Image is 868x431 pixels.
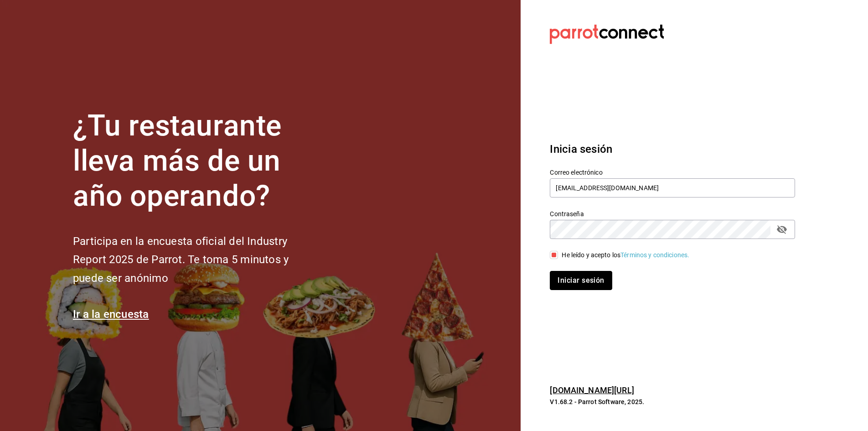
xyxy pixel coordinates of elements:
label: Correo electrónico [550,169,795,176]
a: Términos y condiciones. [620,251,689,259]
label: Contraseña [550,211,795,217]
h2: Participa en la encuesta oficial del Industry Report 2025 de Parrot. Te toma 5 minutos y puede se... [73,232,319,288]
div: He leído y acepto los [562,250,689,260]
input: Ingresa tu correo electrónico [550,178,795,197]
h1: ¿Tu restaurante lleva más de un año operando? [73,109,319,213]
p: V1.68.2 - Parrot Software, 2025. [550,397,795,406]
a: Ir a la encuesta [73,308,149,321]
button: passwordField [774,222,790,237]
h3: Inicia sesión [550,141,795,157]
a: [DOMAIN_NAME][URL] [550,385,634,395]
button: Iniciar sesión [550,271,612,290]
